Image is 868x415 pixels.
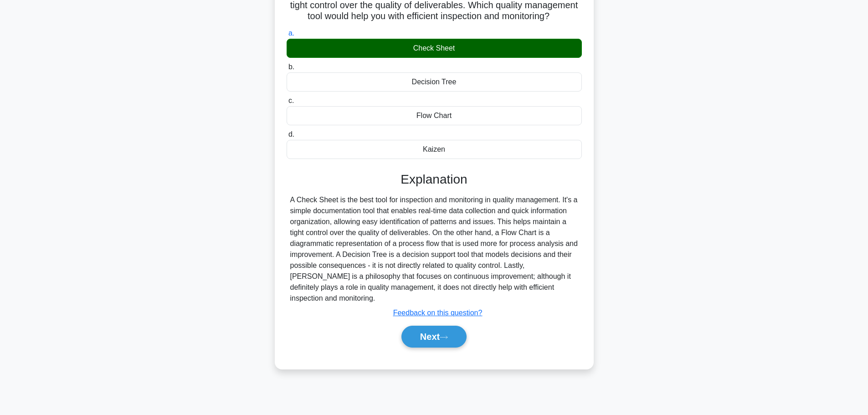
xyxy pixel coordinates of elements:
[288,130,294,138] span: d.
[393,309,483,317] a: Feedback on this question?
[401,326,467,348] button: Next
[287,140,582,159] div: Kaizen
[287,39,582,58] div: Check Sheet
[287,106,582,125] div: Flow Chart
[292,172,576,187] h3: Explanation
[288,97,294,104] span: c.
[290,195,578,304] div: A Check Sheet is the best tool for inspection and monitoring in quality management. It's a simple...
[288,63,294,71] span: b.
[287,72,582,92] div: Decision Tree
[288,29,294,37] span: a.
